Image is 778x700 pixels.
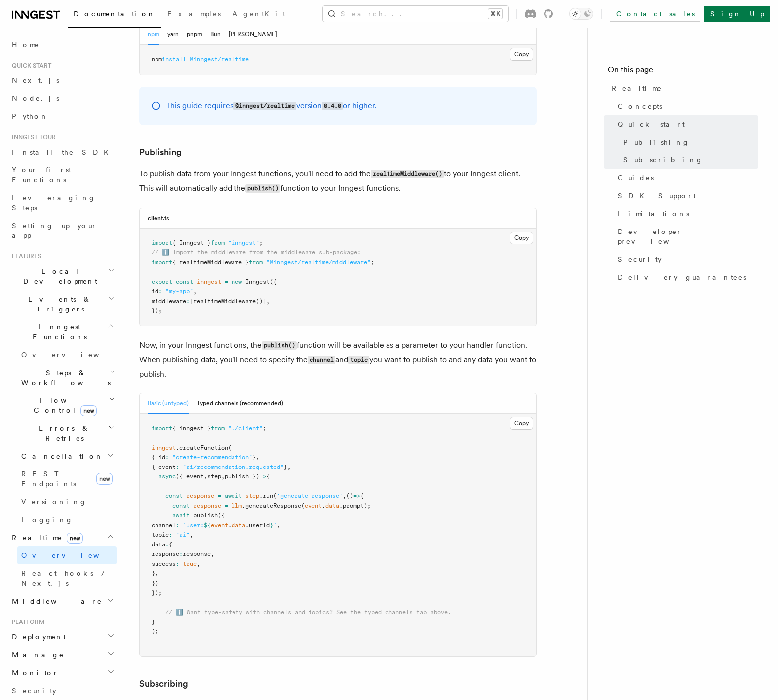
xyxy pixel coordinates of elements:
code: @inngest/realtime [233,102,296,110]
span: Setting up your app [12,222,97,239]
a: SDK Support [614,187,758,205]
span: Home [12,40,40,50]
span: install [162,56,186,63]
span: ({ event [176,473,204,480]
span: , [193,288,197,295]
span: { [169,541,172,548]
span: import [152,239,172,246]
span: () [346,492,353,499]
span: const [176,278,193,285]
a: Quick start [614,115,758,133]
a: Overview [17,346,117,364]
span: } [152,570,155,577]
a: Realtime [608,79,758,97]
span: Features [8,252,41,260]
button: Typed channels (recommended) [197,393,283,414]
span: .userId [245,522,270,529]
span: npm [152,56,162,63]
span: from [249,259,263,266]
span: Overview [21,551,124,559]
span: ({ [218,512,225,519]
a: Leveraging Steps [8,189,117,217]
span: ; [263,425,266,432]
span: response [183,550,211,557]
a: Home [8,36,117,54]
button: Toggle dark mode [569,8,593,20]
span: Local Development [8,266,108,286]
span: export [152,278,172,285]
span: llm [232,502,242,509]
a: Install the SDK [8,143,117,161]
span: ; [371,259,374,266]
a: Your first Functions [8,161,117,189]
button: Cancellation [17,447,117,465]
span: response [193,502,221,509]
span: ( [228,444,232,451]
span: success [152,560,176,567]
span: import [152,259,172,266]
span: Logging [21,516,73,524]
button: Search...⌘K [323,6,508,22]
span: = [218,492,221,499]
span: , [343,492,346,499]
span: { [266,473,270,480]
span: new [80,405,97,416]
span: : [169,531,172,538]
span: Realtime [8,533,83,543]
span: Inngest Functions [8,322,107,342]
span: AgentKit [233,10,285,18]
span: Errors & Retries [17,423,108,443]
span: from [211,425,225,432]
span: publish [193,512,218,519]
a: Logging [17,511,117,529]
span: , [277,522,280,529]
a: React hooks / Next.js [17,564,117,592]
span: => [353,492,360,499]
span: Guides [618,173,654,183]
a: Python [8,107,117,125]
button: Bun [210,24,221,45]
span: from [211,239,225,246]
span: realtimeMiddleware [193,298,256,305]
h3: client.ts [148,214,169,222]
span: "ai/recommendation.requested" [183,464,284,470]
span: }); [152,589,162,596]
span: step [245,492,259,499]
span: event [305,502,322,509]
span: Your first Functions [12,166,71,184]
button: Middleware [8,592,117,610]
span: response [186,492,214,499]
span: import [152,425,172,432]
a: Developer preview [614,223,758,250]
span: .prompt); [339,502,371,509]
span: "inngest" [228,239,259,246]
a: Contact sales [610,6,700,22]
button: Realtimenew [8,529,117,546]
button: [PERSON_NAME] [229,24,277,45]
span: ; [259,239,263,246]
span: { Inngest } [172,239,211,246]
span: [ [190,298,193,305]
span: await [225,492,242,499]
span: . [322,502,325,509]
code: topic [348,356,369,364]
a: Security [614,250,758,268]
button: Steps & Workflows [17,364,117,391]
a: Publishing [620,133,758,151]
span: id [152,288,158,295]
button: Flow Controlnew [17,391,117,419]
span: { [360,492,364,499]
div: Inngest Functions [8,346,117,529]
span: : [179,550,183,557]
code: publish() [262,341,297,350]
a: Next.js [8,72,117,89]
span: const [165,492,183,499]
span: Documentation [74,10,156,18]
span: Examples [167,10,221,18]
span: inngest [197,278,221,285]
span: Leveraging Steps [12,194,96,212]
span: "./client" [228,425,263,432]
span: const [172,502,190,509]
span: Node.js [12,94,59,102]
span: Monitor [8,668,59,678]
